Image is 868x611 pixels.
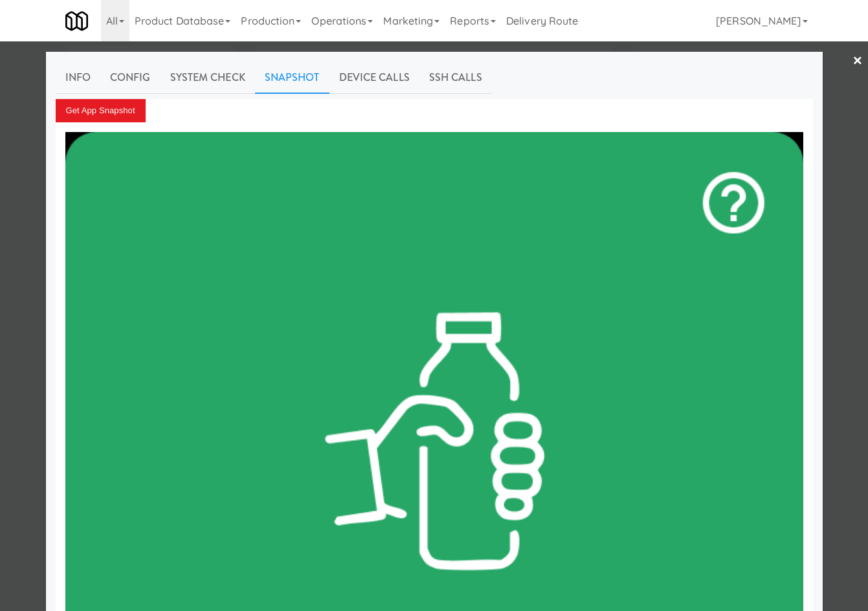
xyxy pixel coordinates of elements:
button: Get App Snapshot [56,99,146,122]
a: Snapshot [255,61,329,94]
a: SSH Calls [419,61,492,94]
a: Info [56,61,100,94]
img: Micromart [65,10,88,32]
a: × [852,41,863,82]
a: Device Calls [329,61,419,94]
a: System Check [161,61,255,94]
a: Config [100,61,161,94]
